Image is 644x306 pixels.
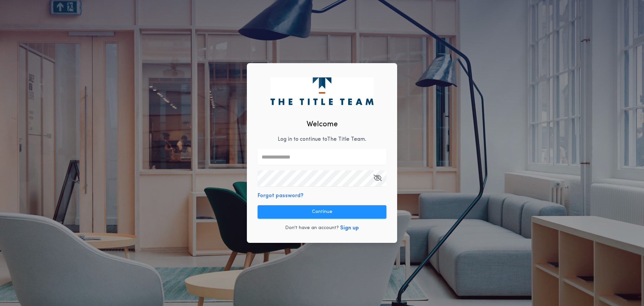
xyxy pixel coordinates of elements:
[307,119,338,130] h2: Welcome
[258,192,304,200] button: Forgot password?
[278,135,366,143] p: Log in to continue to The Title Team .
[340,224,359,232] button: Sign up
[285,225,339,231] p: Don't have an account?
[270,77,373,105] img: logo
[258,205,386,219] button: Continue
